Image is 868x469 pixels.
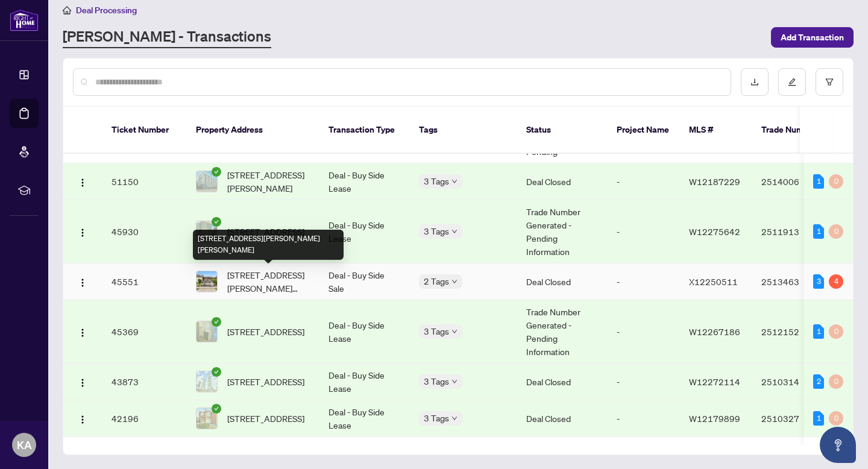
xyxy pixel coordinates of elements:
img: thumbnail-img [197,271,217,292]
th: Ticket Number [102,107,186,154]
span: filter [825,78,834,86]
span: down [451,415,458,421]
td: - [607,200,679,263]
div: 1 [813,174,824,189]
th: Project Name [607,107,679,154]
img: Logo [78,228,87,238]
img: Logo [78,328,87,338]
td: Deal Closed [517,163,607,200]
td: Deal - Buy Side Lease [319,400,409,437]
th: Trade Number [752,107,836,154]
td: Deal - Buy Side Lease [319,364,409,400]
span: down [451,379,458,385]
span: check-circle [212,167,221,177]
span: 3 Tags [424,174,449,188]
span: [STREET_ADDRESS] [227,225,304,238]
td: Deal Closed [517,263,607,300]
span: down [451,329,458,335]
td: 2513463 [752,263,836,300]
span: [STREET_ADDRESS] [227,412,304,425]
span: 2 Tags [424,274,449,288]
button: Logo [73,272,92,291]
td: - [607,364,679,400]
td: 2512152 [752,300,836,364]
div: 0 [829,324,843,339]
td: 2510314 [752,364,836,400]
div: [STREET_ADDRESS][PERSON_NAME][PERSON_NAME] [193,230,344,260]
span: check-circle [212,217,221,227]
div: 0 [829,174,843,189]
div: 0 [829,224,843,239]
td: Trade Number Generated - Pending Information [517,300,607,364]
span: down [451,228,458,234]
img: Logo [78,378,87,388]
img: Logo [78,178,87,187]
img: thumbnail-img [197,171,217,192]
img: Logo [78,415,87,424]
td: - [607,400,679,437]
td: Deal - Buy Side Lease [319,200,409,263]
span: [STREET_ADDRESS] [227,325,304,338]
div: 2 [813,374,824,389]
span: 3 Tags [424,374,449,388]
span: download [750,78,759,86]
th: MLS # [679,107,752,154]
img: logo [10,9,39,31]
div: 1 [813,224,824,239]
span: 3 Tags [424,411,449,425]
button: filter [816,68,843,96]
span: 3 Tags [424,224,449,238]
td: 2511913 [752,200,836,263]
td: 45369 [102,300,186,364]
div: 1 [813,324,824,339]
td: Trade Number Generated - Pending Information [517,200,607,263]
td: - [607,263,679,300]
span: check-circle [212,367,221,377]
span: W12275642 [689,226,740,237]
span: W12272114 [689,376,740,387]
img: Logo [78,278,87,288]
td: Deal Closed [517,400,607,437]
span: edit [788,78,796,86]
span: [STREET_ADDRESS][PERSON_NAME][PERSON_NAME] [227,268,309,295]
td: Deal - Buy Side Sale [319,263,409,300]
td: - [607,300,679,364]
a: [PERSON_NAME] - Transactions [63,27,271,48]
span: [STREET_ADDRESS][PERSON_NAME] [227,168,309,195]
button: Logo [73,222,92,241]
img: thumbnail-img [197,371,217,392]
span: [STREET_ADDRESS] [227,375,304,388]
div: 3 [813,274,824,289]
div: 0 [829,411,843,426]
button: Logo [73,172,92,191]
td: - [607,163,679,200]
span: KA [17,436,32,453]
td: 51150 [102,163,186,200]
td: Deal - Buy Side Lease [319,163,409,200]
span: check-circle [212,404,221,414]
button: Logo [73,372,92,391]
th: Status [517,107,607,154]
button: Logo [73,322,92,341]
span: check-circle [212,317,221,327]
img: thumbnail-img [197,321,217,342]
td: 2514006 [752,163,836,200]
span: down [451,279,458,285]
td: Deal Closed [517,364,607,400]
td: 42196 [102,400,186,437]
img: thumbnail-img [197,221,217,242]
span: X12250511 [689,276,738,287]
span: W12267186 [689,326,740,337]
span: W12179899 [689,413,740,424]
td: 45930 [102,200,186,263]
span: Add Transaction [781,28,844,47]
button: Add Transaction [771,27,854,48]
span: W12187229 [689,176,740,187]
th: Property Address [186,107,319,154]
th: Transaction Type [319,107,409,154]
span: down [451,178,458,184]
td: 45551 [102,263,186,300]
button: edit [778,68,806,96]
span: home [63,6,71,14]
img: thumbnail-img [197,408,217,429]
